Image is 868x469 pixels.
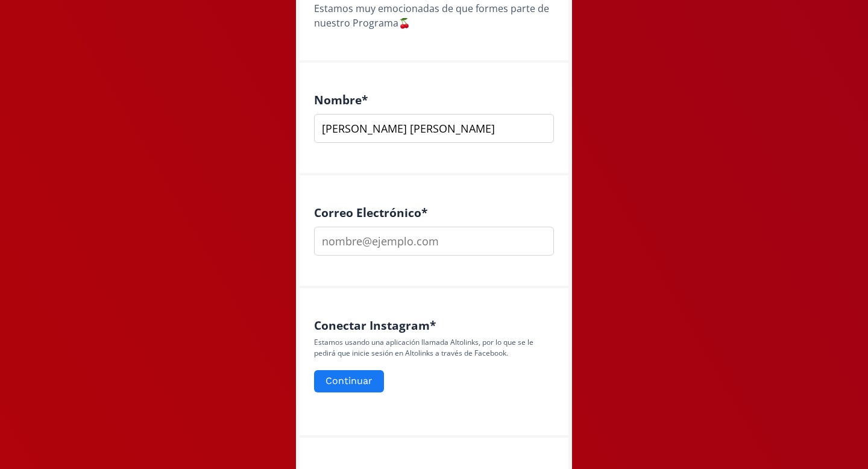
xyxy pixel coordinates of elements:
h4: Nombre * [314,93,554,107]
p: Estamos usando una aplicación llamada Altolinks, por lo que se le pedirá que inicie sesión en Alt... [314,337,554,359]
input: nombre@ejemplo.com [314,227,554,256]
div: Estamos muy emocionadas de que formes parte de nuestro Programa🍒 [314,1,554,30]
h4: Conectar Instagram * [314,318,554,332]
button: Continuar [314,370,384,392]
h4: Correo Electrónico * [314,206,554,219]
input: Escribe aquí tu respuesta... [314,114,554,143]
